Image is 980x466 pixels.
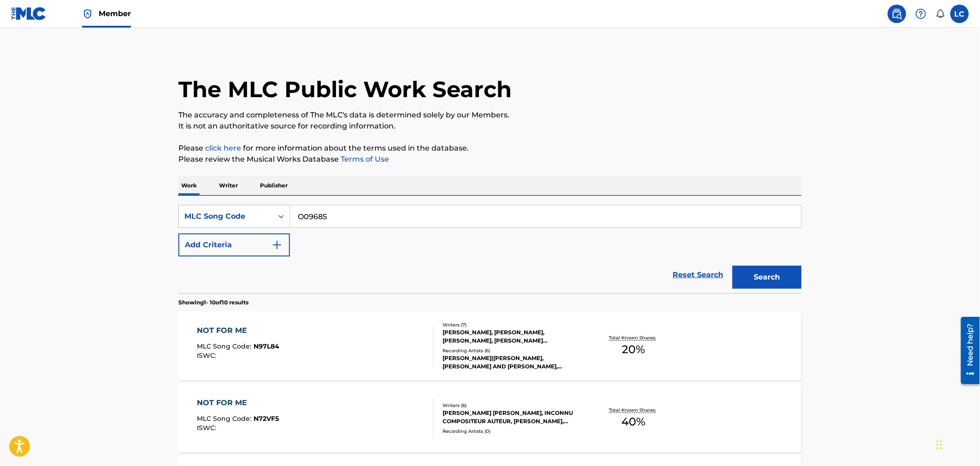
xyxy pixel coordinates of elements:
[912,5,930,23] div: Help
[668,265,728,285] a: Reset Search
[936,9,945,18] div: Notifications
[197,397,279,408] div: NOT FOR ME
[339,155,389,163] a: Terms of Use
[197,325,280,336] div: NOT FOR ME
[82,8,93,19] img: Top Rightsholder
[197,414,254,423] span: MLC Song Code :
[609,407,658,414] p: Total Known Shares:
[254,414,279,423] span: N72VF5
[184,211,267,222] div: MLC Song Code
[205,144,241,152] a: click here
[443,428,582,435] div: Recording Artists ( 0 )
[197,424,219,432] span: ISWC :
[11,7,47,20] img: MLC Logo
[609,334,658,341] p: Total Known Shares:
[178,143,802,154] p: Please for more information about the terms used in the database.
[178,110,802,121] p: The accuracy and completeness of The MLC's data is determined solely by our Members.
[178,233,290,256] button: Add Criteria
[443,409,582,425] div: [PERSON_NAME] [PERSON_NAME], INCONNU COMPOSITEUR AUTEUR, [PERSON_NAME], [PERSON_NAME], [PERSON_NA...
[178,154,802,165] p: Please review the Musical Works Database
[178,176,200,195] p: Work
[178,205,802,293] form: Search Form
[178,121,802,132] p: It is not an authoritative source for recording information.
[622,414,646,430] span: 40 %
[178,384,802,453] a: NOT FOR MEMLC Song Code:N72VF5ISWC:Writers (6)[PERSON_NAME] [PERSON_NAME], INCONNU COMPOSITEUR AU...
[197,342,254,350] span: MLC Song Code :
[443,354,582,371] div: [PERSON_NAME]|[PERSON_NAME], [PERSON_NAME] AND [PERSON_NAME], [PERSON_NAME]|[PERSON_NAME], [PERSO...
[622,341,645,358] span: 20 %
[732,266,802,289] button: Search
[178,76,512,103] h1: The MLC Public Work Search
[891,8,903,19] img: search
[934,422,980,466] iframe: Chat Widget
[272,239,283,250] img: 9d2ae6d4665cec9f34b9.svg
[216,176,241,195] p: Writer
[443,321,582,328] div: Writers ( 7 )
[950,5,969,23] div: User Menu
[197,351,219,360] span: ISWC :
[99,8,131,19] span: Member
[443,328,582,345] div: [PERSON_NAME], [PERSON_NAME], [PERSON_NAME], [PERSON_NAME] [PERSON_NAME], [PERSON_NAME], [PERSON_...
[443,347,582,354] div: Recording Artists ( 6 )
[254,342,280,350] span: N97L84
[178,298,248,307] p: Showing 1 - 10 of 10 results
[178,311,802,380] a: NOT FOR MEMLC Song Code:N97L84ISWC:Writers (7)[PERSON_NAME], [PERSON_NAME], [PERSON_NAME], [PERSO...
[443,402,582,409] div: Writers ( 6 )
[915,8,927,19] img: help
[954,313,980,387] iframe: Resource Center
[937,431,942,459] div: Drag
[888,5,906,23] a: Public Search
[257,176,290,195] p: Publisher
